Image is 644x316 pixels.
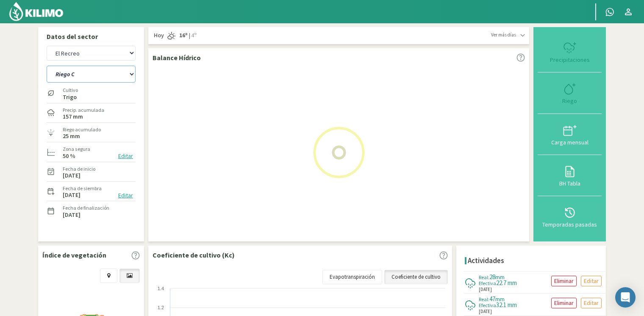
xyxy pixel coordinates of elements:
span: [DATE] [479,308,492,315]
label: 50 % [63,153,75,159]
button: Eliminar [551,276,577,286]
label: Precip. acumulada [63,106,104,114]
label: Fecha de finalización [63,204,109,212]
p: Editar [584,276,599,286]
span: 4º [190,31,197,40]
p: Eliminar [554,298,574,308]
span: Efectiva [479,302,496,308]
span: 32.1 mm [496,301,517,309]
span: Real: [479,296,489,302]
span: mm [495,295,505,303]
text: 1.2 [158,305,164,310]
span: 28 [489,273,495,281]
a: Coeficiente de cultivo [384,270,448,284]
img: Loading... [297,110,381,195]
span: | [189,31,190,40]
label: [DATE] [63,173,80,178]
span: 47 [489,295,495,303]
button: Editar [116,151,136,161]
div: Riego [540,98,599,104]
button: Editar [116,191,136,200]
div: Temporadas pasadas [540,222,599,227]
p: Datos del sector [47,31,136,42]
button: Temporadas pasadas [538,196,602,237]
button: Carga mensual [538,114,602,155]
button: Eliminar [551,298,577,308]
span: Hoy [153,31,164,40]
span: mm [495,273,505,281]
button: BH Tabla [538,155,602,196]
label: Zona segura [63,145,90,153]
span: Ver más días [491,31,516,39]
button: Editar [581,276,602,286]
label: 25 mm [63,133,80,139]
button: Precipitaciones [538,31,602,72]
button: Editar [581,298,602,308]
p: Coeficiente de cultivo (Kc) [153,250,235,260]
strong: 16º [179,31,188,39]
label: Fecha de siembra [63,185,102,192]
label: 157 mm [63,114,83,119]
h4: Actividades [468,257,504,265]
p: Editar [584,298,599,308]
span: 22.7 mm [496,279,517,287]
label: [DATE] [63,212,80,218]
p: Balance Hídrico [153,53,201,63]
span: [DATE] [479,286,492,293]
img: Kilimo [8,1,64,22]
span: Efectiva [479,280,496,286]
label: Riego acumulado [63,126,101,133]
div: Precipitaciones [540,57,599,63]
div: Carga mensual [540,139,599,145]
p: Eliminar [554,276,574,286]
a: Evapotranspiración [322,270,382,284]
label: Trigo [63,94,78,100]
text: 1.4 [158,286,164,291]
p: Índice de vegetación [42,250,106,260]
button: Riego [538,72,602,114]
label: Fecha de inicio [63,165,95,173]
div: Open Intercom Messenger [615,287,636,308]
div: BH Tabla [540,180,599,186]
span: Real: [479,274,489,280]
label: [DATE] [63,192,80,198]
label: Cultivo [63,86,78,94]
